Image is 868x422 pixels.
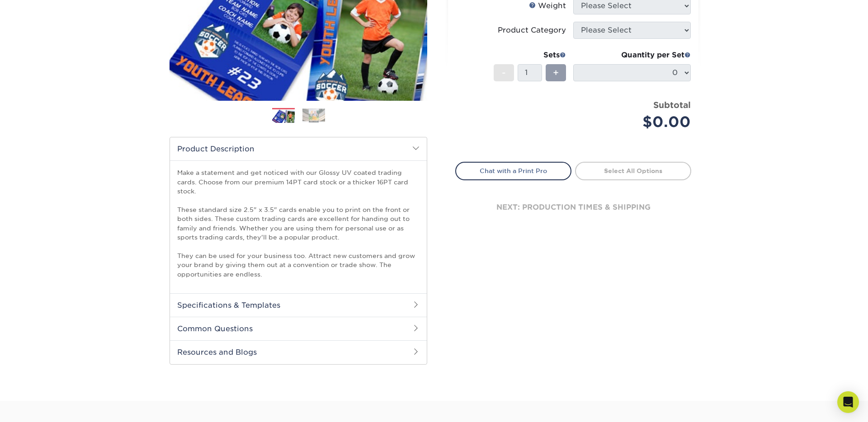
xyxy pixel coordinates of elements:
div: Open Intercom Messenger [837,391,859,413]
strong: Subtotal [653,100,691,110]
h2: Common Questions [170,317,427,340]
span: - [502,66,506,80]
a: Select All Options [575,162,691,180]
span: + [553,66,559,80]
img: Trading Cards 02 [302,108,325,122]
div: $0.00 [580,111,691,133]
div: Product Category [498,25,566,36]
h2: Specifications & Templates [170,293,427,317]
div: Quantity per Set [573,50,691,61]
div: next: production times & shipping [455,180,691,234]
a: Chat with a Print Pro [455,162,571,180]
h2: Product Description [170,137,427,160]
p: Make a statement and get noticed with our Glossy UV coated trading cards. Choose from our premium... [177,168,420,279]
img: Trading Cards 01 [272,108,295,124]
h2: Resources and Blogs [170,340,427,364]
div: Weight [529,0,566,11]
div: Sets [494,50,566,61]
